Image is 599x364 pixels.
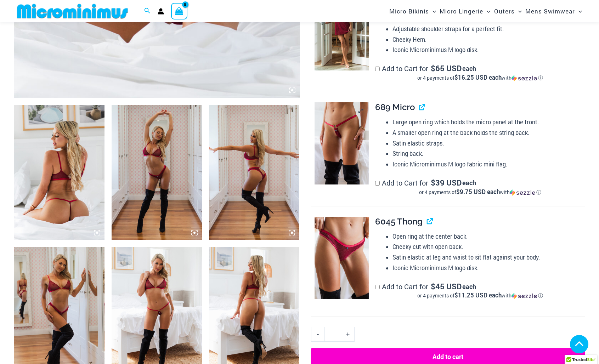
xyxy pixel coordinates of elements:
[392,231,585,242] li: Open ring at the center back.
[392,45,585,55] li: Iconic Microminimus M logo disk.
[392,159,585,170] li: Iconic Microminimus M logo fabric mini flag.
[431,283,462,290] span: 45 USD
[171,3,187,19] a: View Shopping Cart, empty
[392,148,585,159] li: String back.
[375,189,585,196] div: or 4 payments of$9.75 USD eachwithSezzle Click to learn more about Sezzle
[510,189,535,196] img: Sezzle
[375,102,415,112] span: 689 Micro
[315,217,369,299] img: Guilty Pleasures Red 6045 Thong
[392,252,585,263] li: Satin elastic at leg and waist to sit flat against your body.
[375,292,585,299] div: or 4 payments of with
[375,285,380,289] input: Add to Cart for$45 USD eachor 4 payments of$11.25 USD eachwithSezzle Click to learn more about Se...
[209,105,299,240] img: Guilty Pleasures Red 1045 Bra 6045 Thong
[375,216,423,227] span: 6045 Thong
[386,1,585,21] nav: Site Navigation
[515,2,522,20] span: Menu Toggle
[525,2,575,20] span: Mens Swimwear
[524,2,584,20] a: Mens SwimwearMenu ToggleMenu Toggle
[440,2,483,20] span: Micro Lingerie
[375,292,585,299] div: or 4 payments of$11.25 USD eachwithSezzle Click to learn more about Sezzle
[392,138,585,149] li: Satin elastic straps.
[456,188,500,196] span: $9.75 USD each
[375,178,585,196] label: Add to Cart for
[431,63,435,73] span: $
[388,2,438,20] a: Micro BikinisMenu ToggleMenu Toggle
[341,327,355,342] a: +
[392,263,585,273] li: Iconic Microminimus M logo disk.
[512,75,537,81] img: Sezzle
[454,73,502,81] span: $16.25 USD each
[431,65,462,72] span: 65 USD
[462,283,476,290] span: each
[462,179,476,186] span: each
[454,291,502,299] span: $11.25 USD each
[375,74,585,81] div: or 4 payments of$16.25 USD eachwithSezzle Click to learn more about Sezzle
[392,241,585,252] li: Cheeky cut with open back.
[494,2,515,20] span: Outers
[575,2,582,20] span: Menu Toggle
[483,2,490,20] span: Menu Toggle
[144,7,151,16] a: Search icon link
[492,2,524,20] a: OutersMenu ToggleMenu Toggle
[392,127,585,138] li: A smaller open ring at the back holds the string back.
[311,327,324,342] a: -
[375,74,585,81] div: or 4 payments of with
[389,2,429,20] span: Micro Bikinis
[392,24,585,34] li: Adjustable shoulder straps for a perfect fit.
[14,105,104,240] img: Guilty Pleasures Red 1045 Bra 689 Micro
[431,179,462,186] span: 39 USD
[431,281,435,291] span: $
[438,2,492,20] a: Micro LingerieMenu ToggleMenu Toggle
[431,177,435,188] span: $
[375,67,380,71] input: Add to Cart for$65 USD eachor 4 payments of$16.25 USD eachwithSezzle Click to learn more about Se...
[375,181,380,186] input: Add to Cart for$39 USD eachor 4 payments of$9.75 USD eachwithSezzle Click to learn more about Sezzle
[112,105,202,240] img: Guilty Pleasures Red 1045 Bra 6045 Thong
[392,117,585,127] li: Large open ring which holds the micro panel at the front.
[375,189,585,196] div: or 4 payments of with
[392,34,585,45] li: Cheeky Hem.
[429,2,436,20] span: Menu Toggle
[512,293,537,299] img: Sezzle
[158,8,164,15] a: Account icon link
[375,282,585,300] label: Add to Cart for
[462,65,476,72] span: each
[324,327,341,342] input: Product quantity
[14,3,131,19] img: MM SHOP LOGO FLAT
[375,64,585,81] label: Add to Cart for
[315,102,369,184] img: Guilty Pleasures Red 689 Micro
